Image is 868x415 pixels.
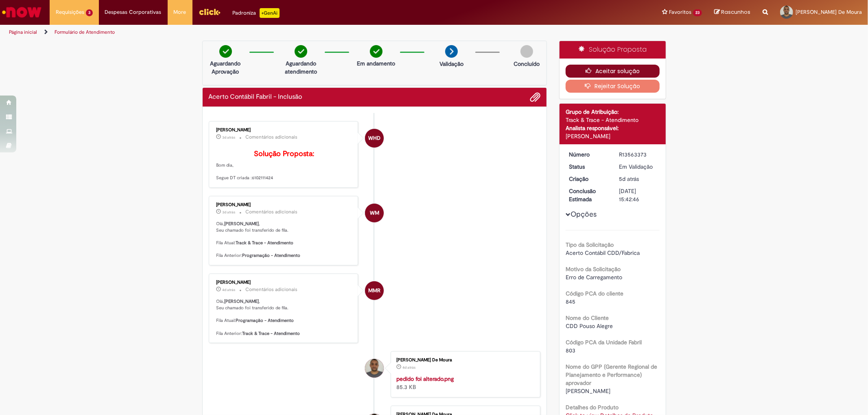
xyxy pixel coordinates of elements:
p: +GenAi [260,8,280,18]
time: 25/09/2025 15:32:51 [223,287,236,292]
dt: Conclusão Estimada [563,187,613,203]
b: [PERSON_NAME] [225,298,259,304]
p: Em andamento [357,59,395,67]
span: 3d atrás [223,135,236,140]
span: 4d atrás [402,365,415,370]
button: Aceitar solução [566,65,660,78]
h2: Acerto Contábil Fabril - Inclusão Histórico de tíquete [209,93,302,101]
div: R13563373 [619,150,657,159]
p: Aguardando atendimento [281,59,321,76]
div: [DATE] 15:42:46 [619,187,657,203]
span: 803 [566,347,575,354]
dt: Criação [563,175,613,183]
a: Página inicial [9,29,37,35]
time: 24/09/2025 14:43:55 [619,175,639,183]
div: Track & Trace - Atendimento [566,116,660,124]
div: [PERSON_NAME] [566,132,660,140]
div: 85.3 KB [396,375,532,391]
span: 3 [86,9,93,16]
small: Comentários adicionais [246,134,298,141]
span: [PERSON_NAME] [566,387,610,395]
ul: Trilhas de página [6,25,573,40]
img: check-circle-green.png [370,45,383,58]
small: Comentários adicionais [246,209,298,215]
img: ServiceNow [1,4,43,20]
b: [PERSON_NAME] [225,221,259,227]
img: click_logo_yellow_360x200.png [199,6,221,18]
dt: Número [563,150,613,159]
span: 23 [693,9,702,16]
div: Wendel Mantovani [365,204,384,222]
div: [PERSON_NAME] [216,280,352,285]
span: [PERSON_NAME] De Moura [796,9,862,15]
time: 25/09/2025 13:59:42 [402,365,415,370]
div: 24/09/2025 14:43:55 [619,175,657,183]
p: Olá, , Seu chamado foi transferido de fila. Fila Atual: Fila Anterior: [216,298,352,337]
div: Analista responsável: [566,124,660,132]
a: pedido foi alterado.png [396,375,454,382]
span: 3d atrás [223,210,236,215]
div: Padroniza [233,8,280,18]
b: Código PCA do cliente [566,290,623,297]
b: Programação - Atendimento [243,252,301,259]
span: Despesas Corporativas [105,8,162,16]
button: Rejeitar Solução [566,80,660,93]
img: check-circle-green.png [219,45,232,58]
span: 4d atrás [223,287,236,292]
p: Bom dia, Segue DT criada :6102111424 [216,150,352,181]
span: Requisições [56,8,84,16]
p: Aguardando Aprovação [206,59,245,76]
span: CDD Pouso Alegre [566,322,613,330]
span: WHD [368,128,380,148]
span: 5d atrás [619,175,639,183]
b: Código PCA da Unidade Fabril [566,339,642,346]
p: Olá, , Seu chamado foi transferido de fila. Fila Atual: Fila Anterior: [216,221,352,259]
a: Formulário de Atendimento [55,29,115,35]
p: Validação [439,60,464,68]
b: Motivo da Solicitação [566,265,621,273]
p: Concluído [514,60,540,68]
span: Rascunhos [721,8,750,16]
img: arrow-next.png [445,45,458,58]
span: Erro de Carregamento [566,274,622,281]
div: [PERSON_NAME] [216,202,352,207]
button: Adicionar anexos [530,92,540,102]
b: Track & Trace - Atendimento [243,330,300,337]
div: Weslley Henrique Dutra [365,129,384,148]
time: 27/09/2025 10:07:24 [223,135,236,140]
span: 845 [566,298,575,305]
b: Nome do GPP (Gerente Regional de Planejamento e Performance) aprovador [566,363,657,387]
span: MMR [368,281,380,300]
div: Solução Proposta [560,41,666,59]
span: Favoritos [669,8,691,16]
span: More [174,8,186,16]
img: check-circle-green.png [295,45,307,58]
span: WM [370,203,379,223]
b: Solução Proposta: [254,149,314,159]
div: Grupo de Atribuição: [566,108,660,116]
dt: Status [563,163,613,171]
small: Comentários adicionais [246,286,298,293]
div: Em Validação [619,163,657,171]
img: img-circle-grey.png [520,45,533,58]
div: [PERSON_NAME] De Moura [396,358,532,363]
span: Acerto Contábil CDD/Fabrica [566,249,640,256]
b: Nome do Cliente [566,314,609,322]
div: [PERSON_NAME] [216,128,352,133]
b: Tipo da Solicitação [566,241,614,248]
div: Matheus Maia Rocha [365,281,384,300]
b: Track & Trace - Atendimento [236,240,294,246]
b: Detalhes do Produto [566,404,619,411]
a: Rascunhos [714,9,750,16]
div: Emerson Nunes De Moura [365,359,384,378]
b: Programação - Atendimento [236,317,294,324]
